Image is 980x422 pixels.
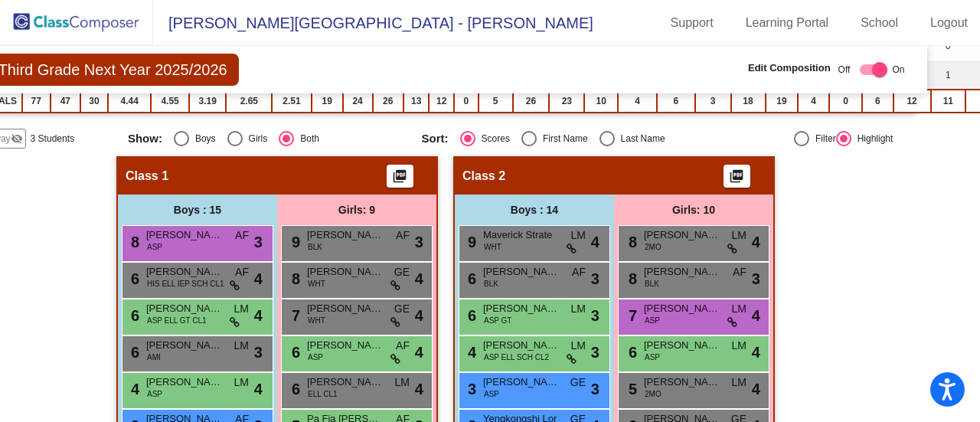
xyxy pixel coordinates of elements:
span: ASP GT [484,315,512,326]
span: ASP [147,241,162,253]
span: 8 [625,234,637,250]
div: Highlight [851,132,893,146]
span: LM [395,375,410,391]
span: 3 [254,231,263,254]
td: 77 [22,90,51,113]
span: [PERSON_NAME] [307,375,384,390]
span: HIS ELL IEP SCH CL1 [147,278,224,290]
span: AF [396,338,410,354]
div: First Name [537,132,588,146]
span: AMI [147,352,161,363]
span: WHT [308,315,325,326]
span: [PERSON_NAME] [483,338,560,353]
span: ASP [645,315,660,326]
td: 0 [454,90,479,113]
span: [PERSON_NAME] [146,301,223,316]
td: 11 [931,90,966,113]
span: ELL CL1 [308,388,338,400]
span: [PERSON_NAME] [307,264,384,280]
span: [PERSON_NAME] [146,227,223,243]
span: [PERSON_NAME] [644,227,720,243]
td: 12 [429,90,454,113]
span: 3 [591,378,599,401]
span: [PERSON_NAME] [483,264,560,280]
span: [PERSON_NAME] [483,375,560,390]
span: 7 [288,307,300,324]
span: LM [234,301,249,317]
span: 8 [288,270,300,287]
span: 4 [254,267,263,290]
div: Boys : 14 [455,195,614,225]
span: GE [394,264,410,280]
span: [PERSON_NAME] [146,264,223,280]
td: 5 [479,90,513,113]
td: 6 [657,90,695,113]
span: 4 [464,344,476,361]
span: 3 [752,267,760,290]
span: 9 [288,234,300,250]
span: 8 [127,234,139,250]
td: 19 [312,90,343,113]
mat-icon: visibility_off [11,132,23,145]
span: Sort: [422,132,449,146]
span: BLK [484,278,498,290]
span: 4 [415,267,423,290]
td: 0 [829,90,863,113]
span: ASP [645,352,660,363]
span: On [892,63,904,77]
td: 3 [695,90,731,113]
td: 4 [798,90,828,113]
span: ASP ELL GT CL1 [147,315,207,326]
span: 6 [127,307,139,324]
div: Last Name [615,132,665,146]
span: 6 [288,344,300,361]
td: 10 [584,90,618,113]
span: WHT [484,241,501,253]
td: 26 [373,90,403,113]
span: 2MO [645,388,661,400]
a: Logout [918,11,980,35]
span: [PERSON_NAME] [307,227,384,243]
span: 7 [625,307,637,324]
button: Print Students Details [387,165,413,188]
td: 1 [931,61,966,90]
span: [PERSON_NAME] [307,338,384,353]
td: 4.44 [108,90,151,113]
span: 6 [127,344,139,361]
span: AF [733,264,746,280]
td: 4.55 [151,90,189,113]
span: 6 [464,307,476,324]
span: 4 [254,304,263,327]
div: Boys [189,132,216,146]
span: 4 [254,378,263,401]
div: Boys : 15 [118,195,277,225]
span: 3 [591,341,599,364]
span: 3 [415,231,423,254]
div: Both [294,132,319,146]
span: 5 [625,381,637,397]
span: AF [235,227,249,244]
span: [PERSON_NAME] [307,301,384,316]
div: Filter [809,132,836,146]
span: GE [570,375,586,391]
span: WHT [308,278,325,290]
div: Girls: 9 [277,195,436,225]
td: 24 [343,90,373,113]
span: 3 [254,341,263,364]
span: Edit Composition [748,61,831,76]
td: 3.19 [189,90,226,113]
span: [PERSON_NAME][GEOGRAPHIC_DATA] - [PERSON_NAME] [153,11,593,35]
span: [PERSON_NAME] [146,375,223,390]
span: 3 Students [31,132,74,146]
button: Print Students Details [724,165,750,188]
span: LM [732,338,746,354]
span: 3 [591,304,599,327]
span: 3 [464,381,476,397]
span: ASP [308,352,323,363]
td: 2.51 [272,90,311,113]
span: 9 [464,234,476,250]
td: 18 [731,90,766,113]
mat-radio-group: Select an option [128,131,410,146]
span: LM [234,375,249,391]
span: [PERSON_NAME] [483,301,560,316]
